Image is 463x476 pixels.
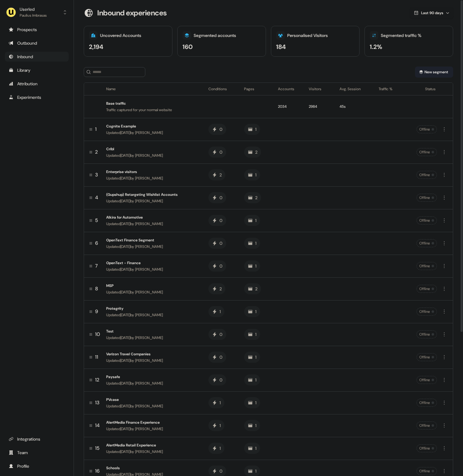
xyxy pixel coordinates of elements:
div: Offline [417,125,437,133]
th: Conditions [203,83,239,95]
span: [PERSON_NAME] [135,176,163,181]
div: Base traffic [106,100,199,107]
button: 1 [208,420,224,431]
div: Updated [DATE] by [106,380,199,386]
div: 1 [255,354,256,360]
div: Paulius Imbrasas [20,12,47,18]
div: 1 [255,400,256,406]
div: 2 [255,149,257,155]
div: Offline [417,148,437,156]
div: Offline [417,216,437,224]
div: 0 [219,354,223,360]
div: Attribution [9,81,65,87]
span: 12 [95,377,99,383]
div: Traffic captured for your normal website [106,107,199,113]
div: Protegrity [106,305,199,312]
div: Updated [DATE] by [106,175,199,181]
div: 1 [255,126,256,132]
div: Updated [DATE] by [106,357,199,364]
div: Offline [417,239,437,247]
div: 1 [219,445,221,451]
div: 184 [276,42,286,51]
span: [PERSON_NAME] [135,244,163,249]
span: 7 [95,263,98,269]
div: 2984 [309,103,330,110]
h3: Inbound experiences [97,8,167,18]
div: Team [9,450,65,456]
div: 1 [255,377,256,383]
div: 45s [340,103,369,110]
div: (Gupshup) Retargeting Wishlist Accounts [106,192,199,198]
div: 2 [255,286,257,292]
button: 1 [208,306,224,317]
div: 1 [255,240,256,246]
span: 4 [95,194,98,201]
th: Accounts [273,83,304,95]
span: 16 [95,468,99,474]
button: 1 [244,420,260,431]
div: Schools [106,465,199,471]
div: 2034 [278,103,299,110]
button: 1 [244,374,260,385]
span: [PERSON_NAME] [135,290,163,295]
div: 1 [255,263,256,269]
div: Offline [417,285,437,293]
div: Paysafe [106,374,199,380]
div: Cribl [106,146,199,152]
div: Enterprise visitors [106,169,199,175]
span: 6 [95,240,98,247]
span: [PERSON_NAME] [135,358,163,363]
div: 0 [219,195,223,201]
button: 1 [244,124,260,135]
button: 2 [244,192,261,203]
div: Offline [417,376,437,384]
a: Go to outbound experience [5,38,69,48]
span: [PERSON_NAME] [135,221,163,226]
div: Integrations [9,436,65,442]
button: 1 [244,329,260,340]
div: Status [409,86,436,92]
button: 2 [208,169,225,180]
span: Last 90 days [421,10,443,15]
div: Offline [417,308,437,316]
button: 2 [244,147,261,158]
button: 1 [244,215,260,226]
div: 2,194 [89,42,103,51]
button: 2 [244,283,261,294]
div: Experiments [9,94,65,100]
div: Prospects [9,26,65,33]
div: Personalised Visitors [287,32,328,39]
a: Go to team [5,448,69,458]
span: [PERSON_NAME] [135,449,163,454]
span: [PERSON_NAME] [135,335,163,340]
span: 11 [95,354,98,361]
th: Pages [239,83,273,95]
div: Offline [417,353,437,361]
div: Segmented traffic % [381,32,421,39]
span: 2 [95,149,98,155]
span: 10 [95,331,100,338]
th: Visitors [304,83,335,95]
th: Traffic % [374,83,404,95]
span: [PERSON_NAME] [135,426,163,431]
div: Verizon Travel Companies [106,351,199,357]
span: [PERSON_NAME] [135,130,163,135]
div: Alkira for Automotive [106,214,199,220]
button: 1 [244,260,260,272]
div: Offline [417,467,437,475]
div: 0 [219,217,223,224]
div: Updated [DATE] by [106,426,199,432]
div: 0 [219,377,223,383]
span: 9 [95,308,98,315]
div: Offline [417,422,437,430]
a: Go to experiments [5,92,69,102]
div: 2 [219,286,222,292]
div: Test [106,328,199,334]
div: 1.2% [370,42,382,51]
div: 0 [219,126,223,132]
div: 160 [183,42,193,51]
div: Profile [9,463,65,469]
div: Updated [DATE] by [106,152,199,159]
div: MSP [106,283,199,289]
div: Updated [DATE] by [106,289,199,295]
